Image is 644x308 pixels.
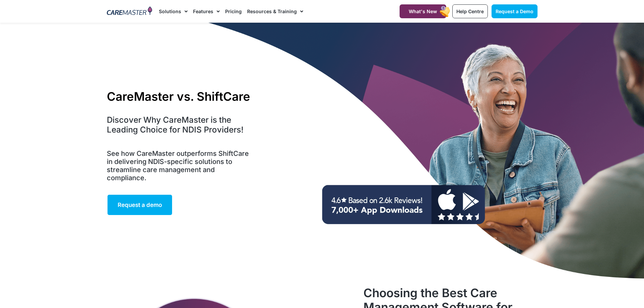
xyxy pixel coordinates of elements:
[107,194,173,216] a: Request a demo
[107,89,253,103] h1: CareMaster vs. ShiftCare
[400,4,446,18] a: What's New
[496,8,533,14] span: Request a Demo
[107,149,253,182] h5: See how CareMaster outperforms ShiftCare in delivering NDIS-specific solutions to streamline care...
[452,4,488,18] a: Help Centre
[456,8,484,14] span: Help Centre
[409,8,437,14] span: What's New
[492,4,538,18] a: Request a Demo
[107,115,253,135] h4: Discover Why CareMaster is the Leading Choice for NDIS Providers!
[118,202,162,208] span: Request a demo
[107,6,152,17] img: CareMaster Logo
